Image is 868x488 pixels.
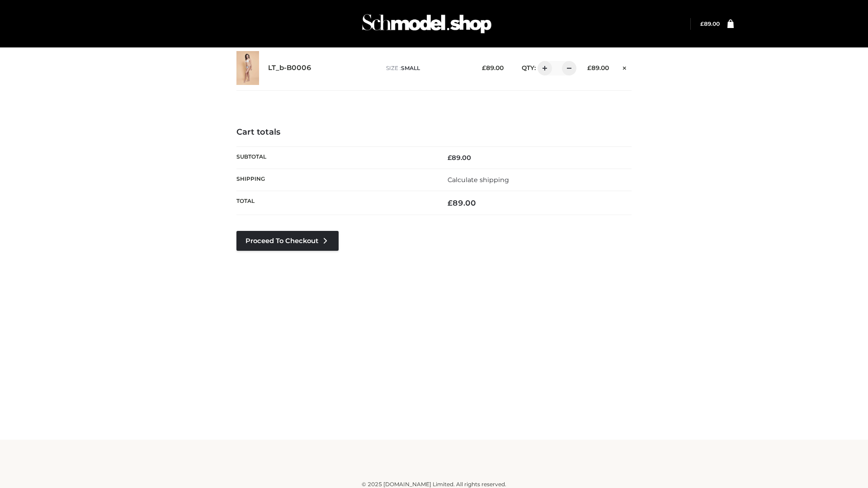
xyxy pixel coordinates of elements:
span: SMALL [401,65,420,71]
span: £ [448,154,452,162]
a: £89.00 [700,20,720,27]
bdi: 89.00 [448,198,476,207]
th: Subtotal [236,146,434,169]
span: £ [482,64,486,71]
span: £ [448,198,453,207]
p: size : [386,64,468,72]
a: Remove this item [618,61,632,73]
a: Proceed to Checkout [236,231,339,251]
h4: Cart totals [236,127,632,137]
span: £ [700,20,704,27]
th: Total [236,191,434,215]
a: Calculate shipping [448,176,509,184]
span: £ [587,64,591,71]
bdi: 89.00 [700,20,720,27]
img: Schmodel Admin 964 [359,6,495,42]
div: QTY: [513,61,573,75]
bdi: 89.00 [587,64,609,71]
th: Shipping [236,169,434,191]
bdi: 89.00 [448,154,471,162]
a: LT_b-B0006 [268,64,311,72]
bdi: 89.00 [482,64,504,71]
